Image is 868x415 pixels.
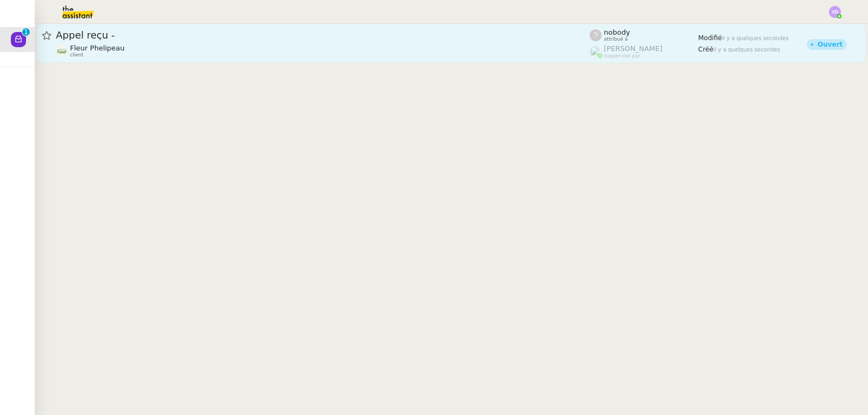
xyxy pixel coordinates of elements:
[818,41,843,48] div: Ouvert
[713,47,780,53] span: il y a quelques secondes
[56,44,590,58] app-user-detailed-label: client
[56,30,590,40] span: Appel reçu -
[590,46,602,58] img: users%2FyQfMwtYgTqhRP2YHWHmG2s2LYaD3%2Favatar%2Fprofile-pic.png
[698,34,722,42] span: Modifié
[698,46,713,53] span: Créé
[604,44,662,53] span: [PERSON_NAME]
[590,44,698,59] app-user-label: suppervisé par
[722,35,789,41] span: il y a quelques secondes
[70,44,125,52] span: Fleur Phelipeau
[70,52,84,58] span: client
[604,53,640,59] span: suppervisé par
[590,28,698,42] app-user-label: attribué à
[24,28,28,38] p: 1
[56,45,68,57] img: 7f9b6497-4ade-4d5b-ae17-2cbe23708554
[604,36,628,42] span: attribué à
[22,28,30,36] nz-badge-sup: 1
[829,6,841,18] img: svg
[604,28,630,36] span: nobody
